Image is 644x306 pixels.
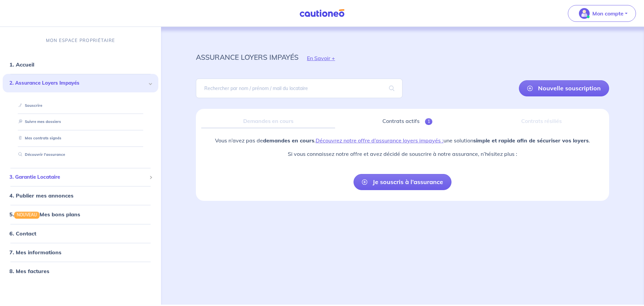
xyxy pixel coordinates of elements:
button: illu_account_valid_menu.svgMon compte [568,5,636,22]
span: search [381,79,402,98]
a: 8. Mes factures [9,268,49,274]
a: Je souscris à l’assurance [354,174,451,190]
a: Mes contrats signés [16,136,61,140]
p: Si vous connaissez notre offre et avez décidé de souscrire à notre assurance, n’hésitez plus : [215,150,590,158]
p: Vous n’avez pas de . une solution . [215,136,590,144]
div: Suivre mes dossiers [11,117,150,128]
strong: simple et rapide afin de sécuriser vos loyers [473,137,589,144]
strong: demandes en cours [263,137,314,144]
span: 1 [425,118,433,125]
div: 3. Garantie Locataire [3,171,158,184]
a: Suivre mes dossiers [16,120,61,124]
a: 5.NOUVEAUMes bons plans [9,211,80,218]
img: Cautioneo [297,9,347,17]
div: 4. Publier mes annonces [3,189,158,202]
a: Souscrire [16,103,42,108]
a: 7. Mes informations [9,249,61,256]
a: Contrats actifs1 [340,114,474,128]
a: 1. Accueil [9,61,34,68]
div: 2. Assurance Loyers Impayés [3,74,158,92]
button: En Savoir + [299,48,343,68]
span: 3. Garantie Locataire [9,173,147,181]
div: Mes contrats signés [11,133,150,144]
div: Découvrir l'assurance [11,149,150,160]
p: MON ESPACE PROPRIÉTAIRE [46,37,115,44]
p: assurance loyers impayés [196,51,299,63]
p: Mon compte [592,9,624,17]
input: Rechercher par nom / prénom / mail du locataire [196,79,402,98]
a: 4. Publier mes annonces [9,192,73,199]
a: 6. Contact [9,230,36,237]
div: Souscrire [11,100,150,111]
div: 5.NOUVEAUMes bons plans [3,208,158,221]
div: 8. Mes factures [3,264,158,278]
a: Découvrir l'assurance [16,152,65,157]
div: 7. Mes informations [3,246,158,259]
div: 1. Accueil [3,58,158,71]
div: 6. Contact [3,227,158,240]
a: Nouvelle souscription [519,80,609,96]
img: illu_account_valid_menu.svg [579,8,590,19]
span: 2. Assurance Loyers Impayés [9,79,147,87]
a: Découvrez notre offre d’assurance loyers impayés : [316,137,443,144]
